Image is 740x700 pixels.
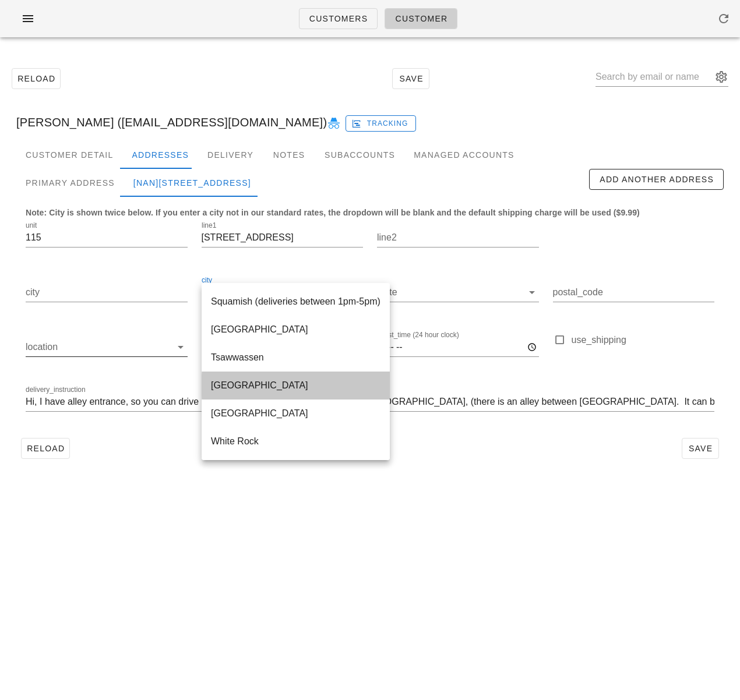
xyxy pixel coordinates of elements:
[26,338,188,356] div: location
[385,8,457,29] a: Customer
[202,221,216,230] label: line1
[211,324,380,335] div: [GEOGRAPHIC_DATA]
[16,169,124,197] div: Primary Address
[309,14,368,23] span: Customers
[315,141,404,169] div: Subaccounts
[394,14,447,23] span: Customer
[211,296,380,307] div: Squamish (deliveries between 1pm-5pm)
[263,141,315,169] div: Notes
[198,141,263,169] div: Delivery
[595,68,712,86] input: Search by email or name
[682,438,719,459] button: Save
[16,141,122,169] div: Customer Detail
[354,118,408,129] span: Tracking
[26,386,86,394] label: delivery_instruction
[589,169,724,190] button: Add Another Address
[124,169,260,197] div: [NaN][STREET_ADDRESS]
[26,208,640,217] b: Note: City is shown twice below. If you enter a city not in our standard rates, the dropdown will...
[687,444,714,453] span: Save
[202,276,212,285] label: city
[7,104,733,141] div: [PERSON_NAME] ([EMAIL_ADDRESS][DOMAIN_NAME])
[12,68,61,89] button: Reload
[714,70,728,84] button: appended action
[377,331,459,340] label: latest_time (24 hour clock)
[299,8,378,29] a: Customers
[26,444,65,453] span: Reload
[392,68,429,89] button: Save
[572,334,715,346] label: use_shipping
[404,141,523,169] div: Managed Accounts
[211,380,380,391] div: [GEOGRAPHIC_DATA]
[346,113,416,132] a: Tracking
[346,115,416,132] button: Tracking
[17,74,55,83] span: Reload
[211,436,380,447] div: White Rock
[211,408,380,419] div: [GEOGRAPHIC_DATA]
[377,283,539,302] div: state
[122,141,198,169] div: Addresses
[26,221,37,230] label: unit
[211,352,380,363] div: Tsawwassen
[21,438,70,459] button: Reload
[397,74,424,83] span: Save
[599,175,714,184] span: Add Another Address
